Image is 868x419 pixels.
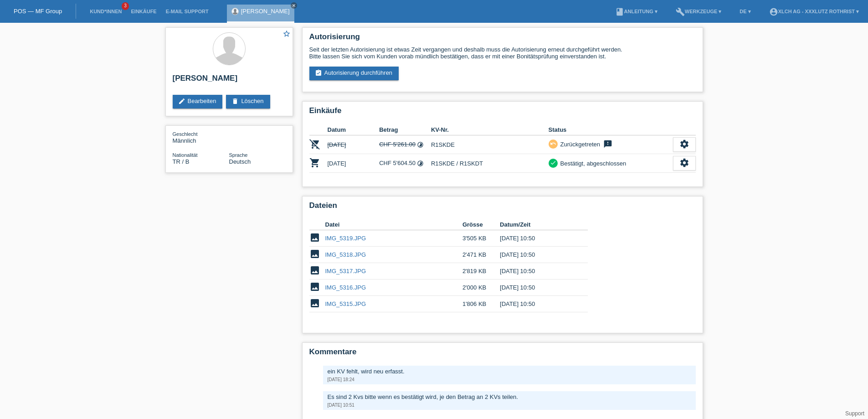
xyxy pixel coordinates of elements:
a: E-Mail Support [161,9,213,14]
i: image [309,248,320,259]
a: star_border [282,30,291,39]
i: account_circle [769,7,778,16]
i: book [615,7,624,16]
span: Sprache [229,152,248,158]
th: KV-Nr. [431,124,549,135]
td: 1'806 KB [462,296,500,312]
i: POSP00027572 [309,157,320,168]
a: assignment_turned_inAutorisierung durchführen [309,67,399,80]
div: Zurückgetreten [558,140,600,149]
td: R1SKDE [431,135,549,154]
td: [DATE] 10:50 [500,296,575,312]
i: image [309,298,320,309]
h2: [PERSON_NAME] [173,74,286,88]
i: build [676,7,685,16]
div: Bestätigt, abgeschlossen [558,159,627,168]
td: R1SKDE / R1SKDT [431,154,549,173]
div: ein KV fehlt, wird neu erfasst. [328,368,691,375]
span: Nationalität [173,152,198,158]
th: Grösse [462,219,500,230]
h2: Kommentare [309,347,696,361]
a: IMG_5317.JPG [325,268,366,274]
i: Fixe Raten - Zinsübernahme durch Kunde (24 Raten) [417,141,424,148]
div: Es sind 2 Kvs bitte wenn es bestätigt wird, je den Betrag an 2 KVs teilen. [328,393,691,400]
a: IMG_5315.JPG [325,300,366,307]
td: CHF 5'604.50 [379,154,431,173]
i: settings [679,158,689,168]
a: Einkäufe [126,9,161,14]
span: Türkei / B / 01.05.2017 [173,158,190,165]
td: CHF 5'261.00 [379,135,431,154]
a: Support [845,410,864,417]
span: 3 [122,2,129,10]
div: Männlich [173,130,229,144]
a: deleteLöschen [226,95,270,109]
a: POS — MF Group [14,8,62,15]
i: delete [231,98,239,105]
i: feedback [602,140,613,149]
th: Datum/Zeit [500,219,575,230]
td: [DATE] 10:50 [500,230,575,247]
td: [DATE] [328,154,380,173]
a: close [291,2,297,9]
i: image [309,232,320,243]
td: [DATE] 10:50 [500,279,575,296]
a: IMG_5319.JPG [325,235,366,242]
div: [DATE] 18:24 [328,377,691,382]
i: close [292,3,296,8]
a: editBearbeiten [173,95,223,109]
i: assignment_turned_in [315,69,322,77]
span: Deutsch [229,158,251,165]
a: DE ▾ [735,9,755,14]
a: IMG_5316.JPG [325,284,366,291]
i: image [309,281,320,292]
i: image [309,265,320,276]
td: [DATE] 10:50 [500,247,575,263]
a: Kund*innen [85,9,126,14]
h2: Autorisierung [309,32,696,46]
td: 3'505 KB [462,230,500,247]
i: undo [550,140,556,147]
i: check [550,160,556,166]
i: settings [679,139,689,149]
div: Seit der letzten Autorisierung ist etwas Zeit vergangen und deshalb muss die Autorisierung erneut... [309,46,696,60]
a: IMG_5318.JPG [325,251,366,258]
td: [DATE] 10:50 [500,263,575,279]
th: Datum [328,124,380,135]
div: [DATE] 10:51 [328,403,691,408]
td: 2'819 KB [462,263,500,279]
a: [PERSON_NAME] [241,8,290,15]
a: bookAnleitung ▾ [611,9,662,14]
i: POSP00027571 [309,139,320,150]
th: Status [549,124,673,135]
td: 2'471 KB [462,247,500,263]
h2: Dateien [309,201,696,215]
h2: Einkäufe [309,106,696,120]
th: Datei [325,219,462,230]
i: star_border [282,30,291,38]
i: edit [178,98,185,105]
td: 2'000 KB [462,279,500,296]
i: Fixe Raten - Zinsübernahme durch Kunde (24 Raten) [417,160,424,167]
a: buildWerkzeuge ▾ [671,9,726,14]
a: account_circleXLCH AG - XXXLutz Rothrist ▾ [765,9,863,14]
td: [DATE] [328,135,380,154]
span: Geschlecht [173,131,198,137]
th: Betrag [379,124,431,135]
